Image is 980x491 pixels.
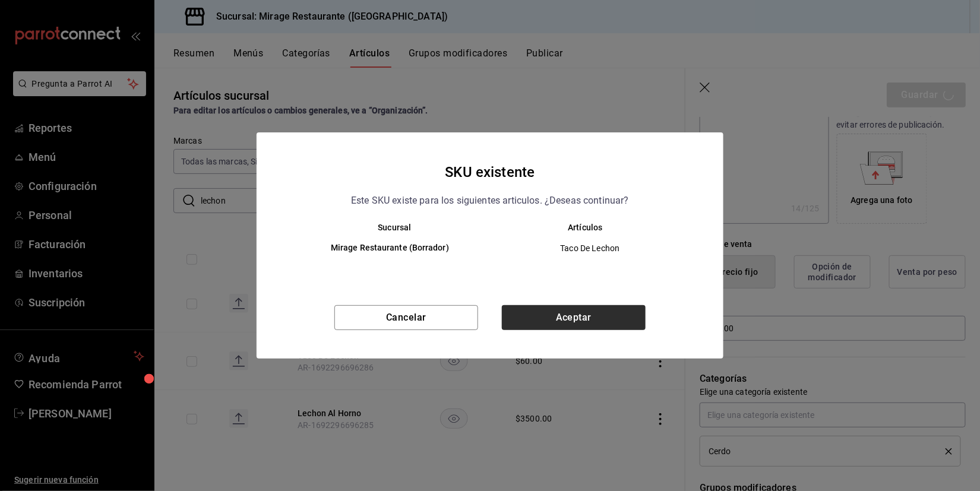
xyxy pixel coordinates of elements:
span: Taco De Lechon [500,242,680,254]
h4: SKU existente [445,161,535,183]
h6: Mirage Restaurante (Borrador) [299,242,480,255]
th: Sucursal [280,223,490,232]
p: Este SKU existe para los siguientes articulos. ¿Deseas continuar? [351,193,629,208]
th: Artículos [490,223,700,232]
button: Aceptar [502,305,646,330]
button: Cancelar [334,305,478,330]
